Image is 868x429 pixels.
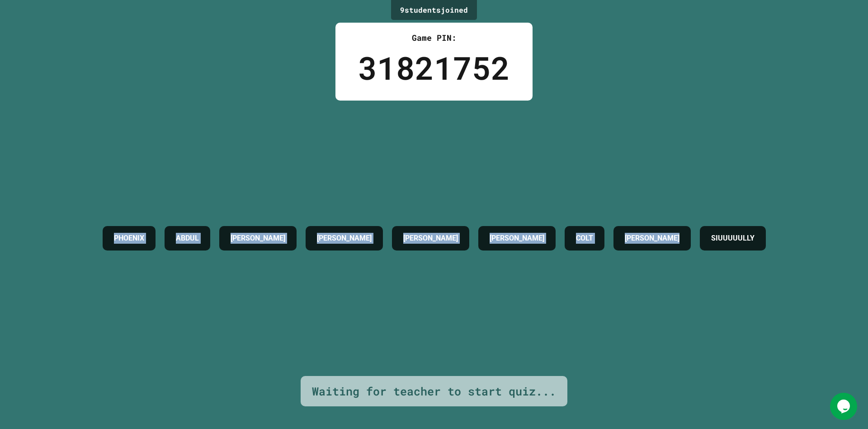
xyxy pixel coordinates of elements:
[625,233,679,244] h4: [PERSON_NAME]
[576,233,593,244] h4: COLT
[358,32,510,44] div: Game PIN:
[231,233,285,244] h4: [PERSON_NAME]
[490,233,544,244] h4: [PERSON_NAME]
[358,44,510,92] div: 31821752
[312,383,556,400] div: Waiting for teacher to start quiz...
[114,233,144,244] h4: PHOENIX
[176,233,199,244] h4: ABDUL
[403,233,458,244] h4: [PERSON_NAME]
[317,233,372,244] h4: [PERSON_NAME]
[830,393,859,420] iframe: chat widget
[711,233,755,244] h4: SIUUUUULLY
